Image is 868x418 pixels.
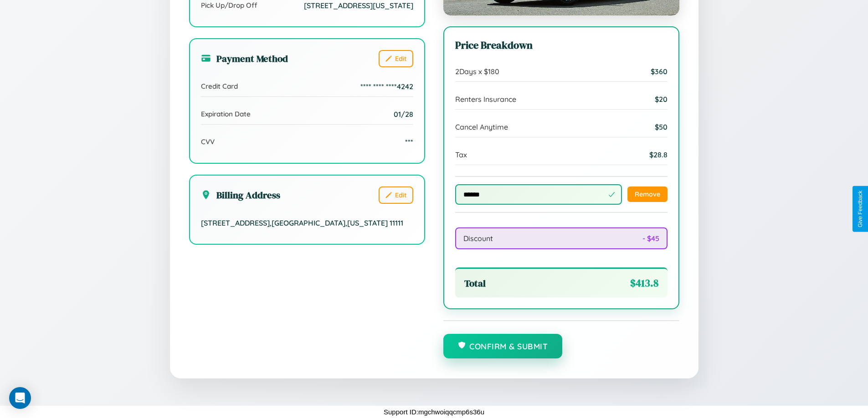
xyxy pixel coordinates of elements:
div: Give Feedback [857,191,863,227]
span: Discount [463,234,493,243]
span: Expiration Date [201,110,251,118]
span: Renters Insurance [455,95,516,104]
span: 2 Days x $ 180 [455,67,499,76]
span: $ 360 [651,67,668,76]
button: Edit [379,186,413,204]
span: - $ 45 [642,234,659,243]
span: 01/28 [394,110,413,119]
div: Open Intercom Messenger [9,387,31,409]
span: CVV [201,137,215,146]
span: [STREET_ADDRESS][US_STATE] [304,1,413,10]
h3: Billing Address [201,188,280,201]
span: $ 20 [655,95,668,104]
span: Cancel Anytime [455,122,508,131]
p: Support ID: mgchwoiqqcmp6s36u [384,406,484,418]
span: Total [464,277,486,290]
span: $ 50 [655,122,668,131]
h3: Price Breakdown [455,38,668,52]
button: Remove [627,186,668,202]
span: Tax [455,150,467,159]
span: $ 413.8 [630,276,658,290]
span: Pick Up/Drop Off [201,1,257,10]
button: Edit [379,50,413,67]
span: [STREET_ADDRESS] , [GEOGRAPHIC_DATA] , [US_STATE] 11111 [201,218,403,227]
span: $ 28.8 [649,150,668,159]
span: Credit Card [201,82,238,91]
h3: Payment Method [201,52,288,65]
button: Confirm & Submit [443,334,563,358]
